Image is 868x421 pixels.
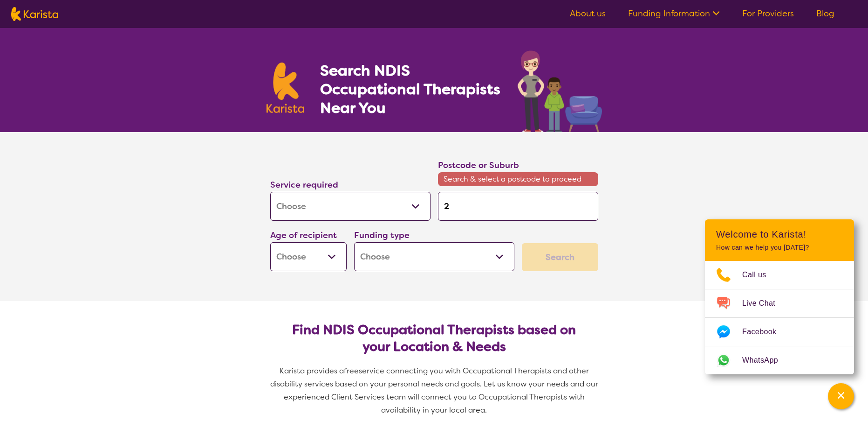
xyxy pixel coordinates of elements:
ul: Choose channel [705,261,854,374]
span: Live Chat [742,296,786,310]
a: Funding Information [628,8,720,19]
span: Search & select a postcode to proceed [438,172,598,186]
img: occupational-therapy [518,50,602,132]
label: Postcode or Suburb [438,160,519,171]
h1: Search NDIS Occupational Therapists Near You [320,61,501,117]
p: How can we help you [DATE]? [716,244,843,252]
div: Channel Menu [705,219,854,374]
input: Type [438,192,598,221]
img: Karista logo [267,63,305,113]
a: Web link opens in a new tab. [705,346,854,374]
a: Blog [816,8,834,19]
a: About us [570,8,606,19]
span: service connecting you with Occupational Therapists and other disability services based on your p... [270,366,600,415]
label: Funding type [354,230,410,241]
label: Service required [270,179,338,190]
span: Call us [742,268,778,282]
h2: Find NDIS Occupational Therapists based on your Location & Needs [278,322,591,355]
img: Karista logo [11,7,58,21]
span: WhatsApp [742,353,789,367]
button: Channel Menu [828,383,854,409]
a: For Providers [742,8,794,19]
span: Karista provides a [280,366,344,376]
span: free [344,366,359,376]
label: Age of recipient [270,230,337,241]
h2: Welcome to Karista! [716,229,843,240]
span: Facebook [742,325,787,339]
